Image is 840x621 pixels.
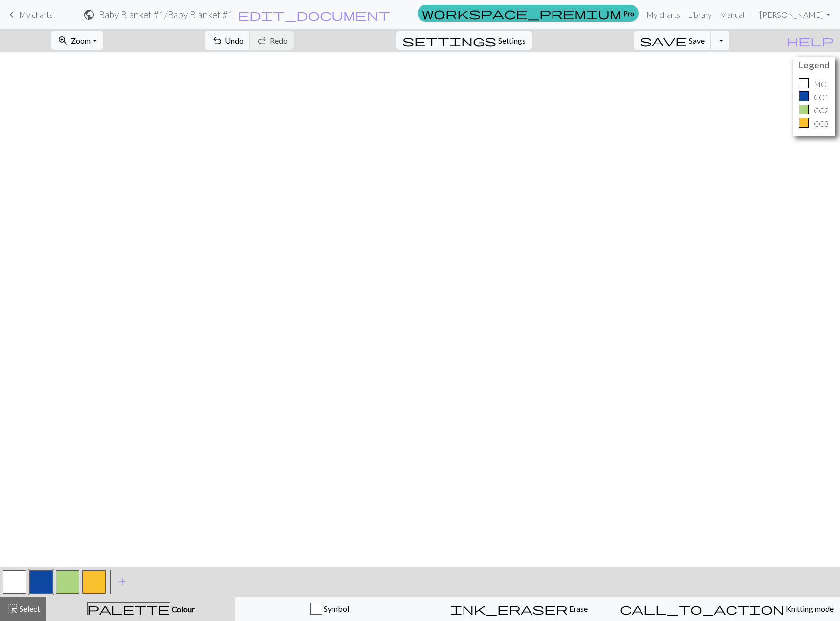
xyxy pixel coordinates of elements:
i: Settings [402,35,496,46]
a: My charts [642,5,684,24]
span: Zoom [71,36,91,45]
span: ink_eraser [450,602,568,616]
span: workspace_premium [422,6,621,20]
a: Library [684,5,716,24]
span: Knitting mode [784,604,834,613]
span: save [640,34,687,47]
span: add [116,575,128,589]
a: Manual [716,5,748,24]
span: Colour [170,604,195,614]
span: undo [211,34,223,47]
button: Undo [205,31,250,50]
span: keyboard_arrow_left [6,8,18,22]
button: Zoom [51,31,103,50]
a: Pro [418,5,639,22]
span: help [787,34,834,47]
span: public [83,8,95,22]
span: settings [402,34,496,47]
span: call_to_action [620,602,784,616]
span: zoom_in [57,34,69,47]
span: My charts [19,10,53,19]
p: MC [814,78,826,90]
p: CC2 [814,105,829,116]
p: CC1 [814,91,829,103]
span: Erase [568,604,588,613]
h4: Legend [795,59,833,70]
button: SettingsSettings [396,31,532,50]
span: Undo [225,36,243,45]
span: edit_document [238,8,390,22]
a: Hi[PERSON_NAME] [748,5,834,24]
span: palette [88,602,170,616]
span: Symbol [322,604,349,613]
button: Save [634,31,711,50]
a: My charts [6,6,53,23]
p: CC3 [814,118,829,130]
button: Erase [424,597,614,621]
span: highlight_alt [6,602,18,616]
span: Settings [498,35,526,46]
button: Symbol [235,597,424,621]
h2: Baby Blanket #1 / Baby Blanket #1 [99,9,233,20]
button: Knitting mode [614,597,840,621]
span: Save [689,36,705,45]
button: Colour [46,597,235,621]
span: Select [18,604,40,613]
